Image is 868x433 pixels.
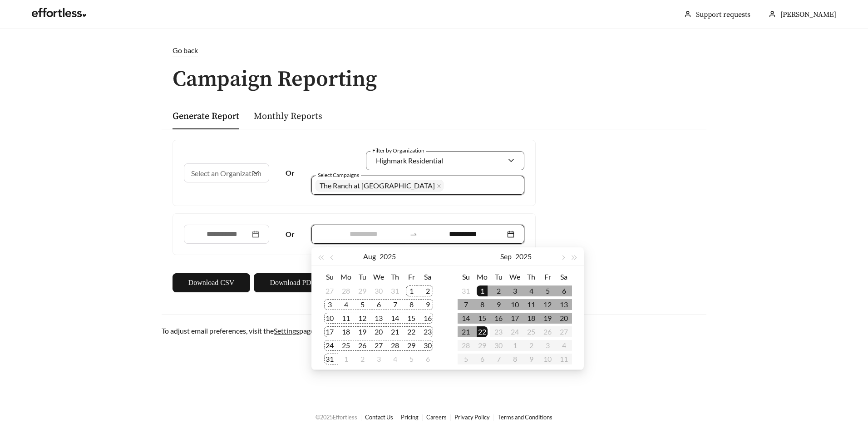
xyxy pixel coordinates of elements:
[401,413,419,421] a: Pricing
[556,270,572,284] th: Sa
[270,277,315,288] span: Download PDF
[403,339,419,352] td: 2025-08-29
[340,313,351,324] div: 11
[321,352,338,366] td: 2025-08-31
[373,354,384,364] div: 3
[354,325,370,339] td: 2025-08-19
[340,285,351,296] div: 28
[354,270,370,284] th: Tu
[556,284,572,298] td: 2025-09-06
[286,230,295,238] strong: Or
[477,285,488,296] div: 1
[338,270,354,284] th: Mo
[403,325,419,339] td: 2025-08-22
[558,299,569,310] div: 13
[437,184,441,189] span: close
[523,311,539,325] td: 2025-09-18
[286,168,295,177] strong: Or
[321,298,338,311] td: 2025-08-03
[419,325,436,339] td: 2025-08-23
[422,285,433,296] div: 2
[406,313,417,324] div: 15
[162,326,316,335] span: To adjust email preferences, visit the page.
[515,247,532,266] button: 2025
[338,298,354,311] td: 2025-08-04
[523,270,539,284] th: Th
[458,270,474,284] th: Su
[370,270,387,284] th: We
[406,340,417,351] div: 29
[539,284,556,298] td: 2025-09-05
[380,247,396,266] button: 2025
[419,270,436,284] th: Sa
[354,352,370,366] td: 2025-09-02
[403,311,419,325] td: 2025-08-15
[523,284,539,298] td: 2025-09-04
[477,326,488,337] div: 22
[321,284,338,298] td: 2025-07-27
[173,273,250,292] button: Download CSV
[321,325,338,339] td: 2025-08-17
[316,413,357,421] span: © 2025 Effortless
[390,354,400,364] div: 4
[422,326,433,337] div: 23
[542,285,553,296] div: 5
[474,311,490,325] td: 2025-09-15
[458,284,474,298] td: 2025-08-31
[387,339,403,352] td: 2025-08-28
[419,298,436,311] td: 2025-08-09
[387,311,403,325] td: 2025-08-14
[324,340,335,351] div: 24
[403,352,419,366] td: 2025-09-05
[354,284,370,298] td: 2025-07-29
[324,299,335,310] div: 3
[403,284,419,298] td: 2025-08-01
[509,313,520,324] div: 17
[422,340,433,351] div: 30
[477,313,488,324] div: 15
[526,285,537,296] div: 4
[507,270,523,284] th: We
[373,340,384,351] div: 27
[490,298,507,311] td: 2025-09-09
[162,45,706,56] a: Go back
[422,299,433,310] div: 9
[387,284,403,298] td: 2025-07-31
[493,313,504,324] div: 16
[507,284,523,298] td: 2025-09-03
[509,285,520,296] div: 3
[370,311,387,325] td: 2025-08-13
[338,352,354,366] td: 2025-09-01
[403,298,419,311] td: 2025-08-08
[387,298,403,311] td: 2025-08-07
[188,277,235,288] span: Download CSV
[558,313,569,324] div: 20
[493,285,504,296] div: 2
[387,270,403,284] th: Th
[419,339,436,352] td: 2025-08-30
[539,270,556,284] th: Fr
[780,10,836,19] span: [PERSON_NAME]
[542,313,553,324] div: 19
[458,311,474,325] td: 2025-09-14
[498,413,552,421] a: Terms and Conditions
[357,326,368,337] div: 19
[474,284,490,298] td: 2025-09-01
[493,299,504,310] div: 9
[490,284,507,298] td: 2025-09-02
[460,285,471,296] div: 31
[422,354,433,364] div: 6
[354,298,370,311] td: 2025-08-05
[254,111,322,122] a: Monthly Reports
[324,326,335,337] div: 17
[324,354,335,364] div: 31
[474,270,490,284] th: Mo
[507,311,523,325] td: 2025-09-17
[370,298,387,311] td: 2025-08-06
[542,299,553,310] div: 12
[373,313,384,324] div: 13
[357,340,368,351] div: 26
[500,247,512,266] button: Sep
[363,247,376,266] button: Aug
[523,298,539,311] td: 2025-09-11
